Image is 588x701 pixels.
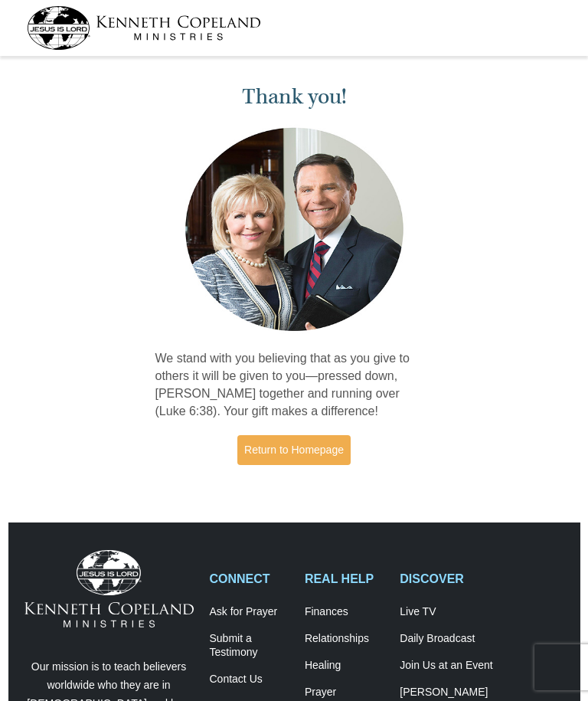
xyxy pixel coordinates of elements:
[155,84,433,110] h1: Thank you!
[181,124,407,335] img: Kenneth and Gloria
[305,659,384,673] a: Healing
[155,350,433,420] p: We stand with you believing that as you give to others it will be given to you—pressed down, [PER...
[210,673,289,686] a: Contact Us
[237,435,351,465] a: Return to Homepage
[24,550,194,627] img: Kenneth Copeland Ministries
[305,572,384,586] h2: REAL HELP
[210,632,289,660] a: Submit a Testimony
[305,605,384,619] a: Finances
[400,632,563,646] a: Daily Broadcast
[400,659,563,673] a: Join Us at an Event
[305,686,384,699] a: Prayer
[210,605,289,619] a: Ask for Prayer
[400,572,563,586] h2: DISCOVER
[305,632,384,646] a: Relationships
[400,605,563,619] a: Live TV
[210,572,289,586] h2: CONNECT
[27,6,261,50] img: kcm-header-logo.svg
